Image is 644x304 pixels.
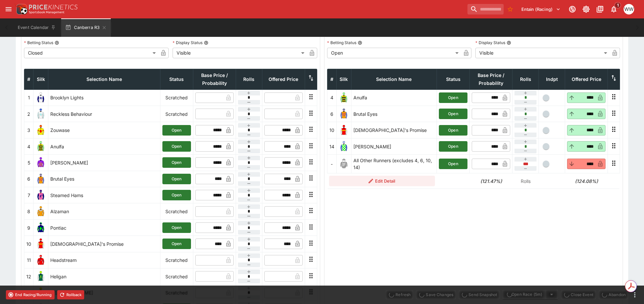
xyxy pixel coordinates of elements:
[162,174,191,184] button: Open
[439,125,467,136] button: Open
[327,155,336,173] td: -
[48,285,160,301] td: O'[PERSON_NAME]
[24,252,34,268] td: 11
[24,285,34,301] td: 13
[351,138,437,154] td: [PERSON_NAME]
[24,40,53,45] p: Betting Status
[48,187,160,203] td: Steamed Hams
[24,89,34,106] td: 1
[24,268,34,284] td: 12
[55,40,59,45] button: Betting Status
[48,203,160,219] td: Alzaman
[36,125,46,136] img: runner 3
[358,40,362,45] button: Betting Status
[3,3,14,15] button: open drawer
[36,239,46,249] img: runner 10
[24,203,34,219] td: 8
[162,239,191,249] button: Open
[29,5,78,10] img: PriceKinetics
[36,141,46,152] img: runner 4
[351,155,437,173] td: All Other Runners (excludes 4, 6, 10, 14)
[470,69,513,89] th: Base Price / Probability
[36,92,46,103] img: runner 1
[162,157,191,168] button: Open
[48,268,160,284] td: Heligan
[327,138,336,154] td: 14
[36,206,46,217] img: runner 8
[36,271,46,282] img: runner 12
[439,92,467,103] button: Open
[505,4,515,14] button: No Bookmarks
[437,69,470,89] th: Status
[36,157,46,168] img: runner 5
[599,291,628,297] span: Mark an event as closed and abandoned.
[439,141,467,152] button: Open
[517,4,564,14] button: Select Tenant
[467,4,504,14] input: search
[29,11,64,14] img: Sportsbook Management
[24,138,34,154] td: 4
[162,257,191,264] p: Scratched
[48,171,160,187] td: Brutal Eyes
[24,106,34,122] td: 2
[236,69,262,89] th: Rolls
[162,141,191,152] button: Open
[472,178,511,185] h6: (121.47%)
[24,187,34,203] td: 7
[327,106,336,122] td: 6
[36,255,46,266] img: runner 11
[566,3,578,15] button: Connected to PK
[327,48,461,58] div: Open
[57,290,84,299] button: Rollback
[339,109,349,119] img: runner 6
[614,2,621,9] span: 1
[624,4,634,14] div: William Wallace
[327,122,336,138] td: 10
[34,69,48,89] th: Silk
[507,40,511,45] button: Display Status
[631,291,639,299] button: more
[24,69,34,89] th: #
[339,125,349,136] img: runner 10
[14,18,60,37] button: Event Calendar
[329,176,435,186] button: Edit Detail
[36,222,46,233] img: runner 9
[36,190,46,200] img: runner 7
[24,122,34,138] td: 3
[339,141,349,152] img: runner 14
[262,69,305,89] th: Offered Price
[160,69,193,89] th: Status
[608,3,620,15] button: Notifications
[439,109,467,119] button: Open
[14,3,28,16] img: PriceKinetics Logo
[48,138,160,154] td: Anulfa
[204,40,208,45] button: Display Status
[173,40,203,45] p: Display Status
[36,109,46,119] img: runner 2
[48,122,160,138] td: Zouwase
[48,252,160,268] td: Headstream
[162,125,191,136] button: Open
[475,48,609,58] div: Visible
[162,222,191,233] button: Open
[327,40,356,45] p: Betting Status
[24,171,34,187] td: 6
[24,155,34,171] td: 5
[24,236,34,252] td: 10
[48,69,160,89] th: Selection Name
[162,208,191,215] p: Scratched
[351,69,437,89] th: Selection Name
[6,290,55,299] button: End Racing/Running
[327,89,336,106] td: 4
[48,236,160,252] td: [DEMOGRAPHIC_DATA]'s Promise
[594,3,606,15] button: Documentation
[24,48,158,58] div: Closed
[162,111,191,117] p: Scratched
[339,159,349,169] img: blank-silk.png
[48,155,160,171] td: [PERSON_NAME]
[193,69,236,89] th: Base Price / Probability
[567,178,606,185] h6: (124.08%)
[48,106,160,122] td: Reckless Behaviour
[339,92,349,103] img: runner 4
[351,106,437,122] td: Brutal Eyes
